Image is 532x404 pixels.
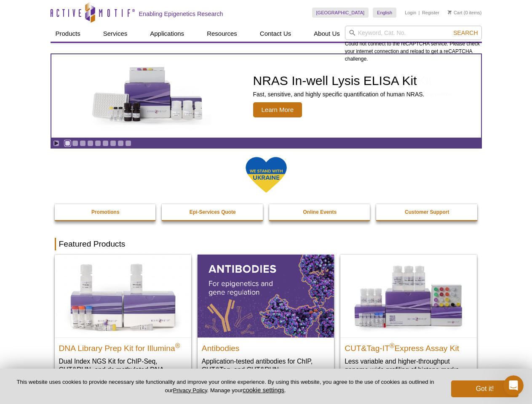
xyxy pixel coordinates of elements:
[243,386,284,393] button: cookie settings
[95,140,101,146] a: Go to slide 5
[376,204,478,220] a: Customer Support
[51,54,481,138] article: CUT&Tag-IT Express Assay Kit
[303,209,337,215] strong: Online Events
[453,29,478,36] span: Search
[422,10,439,16] a: Register
[312,8,369,18] a: [GEOGRAPHIC_DATA]
[503,375,524,396] iframe: Intercom live chat
[162,204,264,220] a: Epi-Services Quote
[345,26,482,40] input: Keyword, Cat. No.
[80,140,86,146] a: Go to slide 3
[55,204,157,220] a: Promotions
[118,140,124,146] a: Go to slide 8
[323,71,331,82] sup: ®
[345,340,473,353] h2: CUT&Tag-IT Express Assay Kit
[405,209,449,215] strong: Customer Support
[202,357,330,374] p: Application-tested antibodies for ChIP, CUT&Tag, and CUT&RUN.
[64,140,71,146] a: Go to slide 1
[340,255,477,337] img: CUT&Tag-IT® Express Assay Kit
[125,140,131,146] a: Go to slide 9
[345,357,473,374] p: Less variable and higher-throughput genome-wide profiling of histone marks​.
[451,29,480,37] button: Search
[448,10,452,14] img: Your Cart
[255,26,296,42] a: Contact Us
[345,26,482,63] div: Could not connect to the reCAPTCHA service. Please check your internet connection and reload to g...
[173,387,207,393] a: Privacy Policy
[373,8,396,18] a: English
[98,26,133,42] a: Services
[51,26,86,42] a: Products
[190,209,236,215] strong: Epi-Services Quote
[269,204,371,220] a: Online Events
[102,140,109,146] a: Go to slide 6
[53,140,59,146] a: Toggle autoplay
[55,255,191,337] img: DNA Library Prep Kit for Illumina
[59,357,187,383] p: Dual Index NGS Kit for ChIP-Seq, CUT&RUN, and ds methylated DNA assays.
[340,255,477,382] a: CUT&Tag-IT® Express Assay Kit CUT&Tag-IT®Express Assay Kit Less variable and higher-throughput ge...
[145,26,189,42] a: Applications
[451,380,519,397] button: Got it!
[91,209,120,215] strong: Promotions
[198,255,334,337] img: All Antibodies
[448,8,482,18] li: (0 items)
[78,50,217,142] img: CUT&Tag-IT Express Assay Kit
[175,342,180,349] sup: ®
[202,26,242,42] a: Resources
[245,156,287,194] img: We Stand With Ukraine
[55,255,191,391] a: DNA Library Prep Kit for Illumina DNA Library Prep Kit for Illumina® Dual Index NGS Kit for ChIP-...
[309,26,345,42] a: About Us
[55,238,478,250] h2: Featured Products
[253,90,452,98] p: Less variable and higher-throughput genome-wide profiling of histone marks
[198,255,334,382] a: All Antibodies Antibodies Application-tested antibodies for ChIP, CUT&Tag, and CUT&RUN.
[390,342,395,349] sup: ®
[110,140,116,146] a: Go to slide 7
[51,54,481,138] a: CUT&Tag-IT Express Assay Kit CUT&Tag-IT®Express Assay Kit Less variable and higher-throughput gen...
[59,340,187,353] h2: DNA Library Prep Kit for Illumina
[253,102,302,117] span: Learn More
[419,8,420,18] li: |
[448,10,462,16] a: Cart
[253,74,452,87] h2: CUT&Tag-IT Express Assay Kit
[405,10,416,16] a: Login
[139,10,223,18] h2: Enabling Epigenetics Research
[87,140,94,146] a: Go to slide 4
[13,378,437,394] p: This website uses cookies to provide necessary site functionality and improve your online experie...
[72,140,78,146] a: Go to slide 2
[202,340,330,353] h2: Antibodies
